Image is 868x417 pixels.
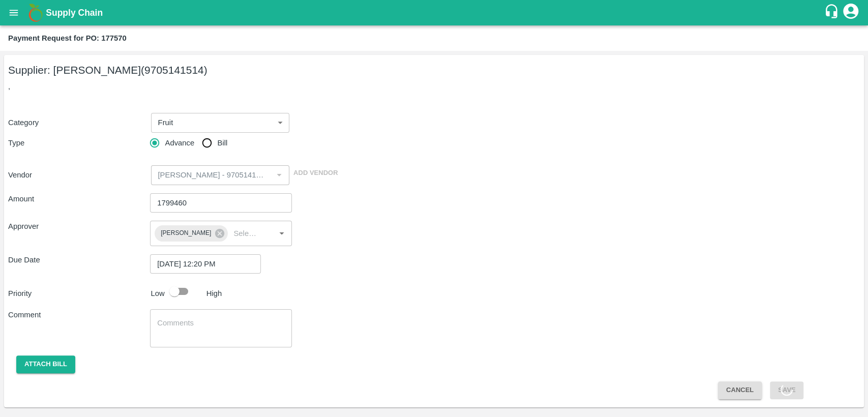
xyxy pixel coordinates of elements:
[8,309,150,320] p: Comment
[218,137,228,148] span: Bill
[158,117,173,128] p: Fruit
[46,6,824,20] a: Supply Chain
[8,117,147,128] p: Category
[16,355,75,373] button: Attach bill
[8,63,860,77] h5: Supplier: [PERSON_NAME] (9705141514)
[8,193,150,204] p: Amount
[8,288,147,299] p: Priority
[718,381,762,399] button: Cancel
[25,3,46,23] img: logo
[46,8,103,18] b: Supply Chain
[165,137,194,148] span: Advance
[842,2,860,23] div: account of current user
[229,227,259,240] input: Select approver
[8,221,150,232] p: Approver
[2,1,25,24] button: open drawer
[206,288,222,299] p: High
[824,4,842,22] div: customer-support
[8,34,127,42] b: Payment Request for PO: 177570
[8,81,860,92] p: ,
[155,225,228,242] div: [PERSON_NAME]
[8,169,147,181] p: Vendor
[155,228,217,239] span: [PERSON_NAME]
[151,288,165,299] p: Low
[150,193,292,213] input: Advance amount
[8,137,150,148] p: Type
[154,168,270,182] input: Select Vendor
[8,254,150,265] p: Due Date
[150,254,254,274] input: Choose date, selected date is Sep 20, 2025
[275,227,288,240] button: Open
